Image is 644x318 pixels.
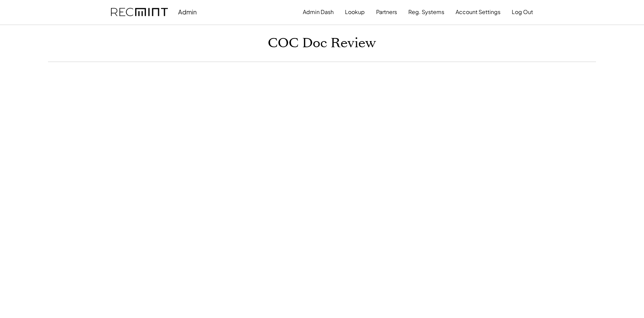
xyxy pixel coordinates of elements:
img: recmint-logotype%403x.png [111,8,168,16]
button: Account Settings [456,5,500,19]
h1: COC Doc Review [268,35,376,51]
button: Admin Dash [303,5,334,19]
button: Reg. Systems [408,5,444,19]
button: Lookup [345,5,365,19]
div: Admin [178,8,197,16]
button: Partners [376,5,397,19]
button: Log Out [512,5,533,19]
